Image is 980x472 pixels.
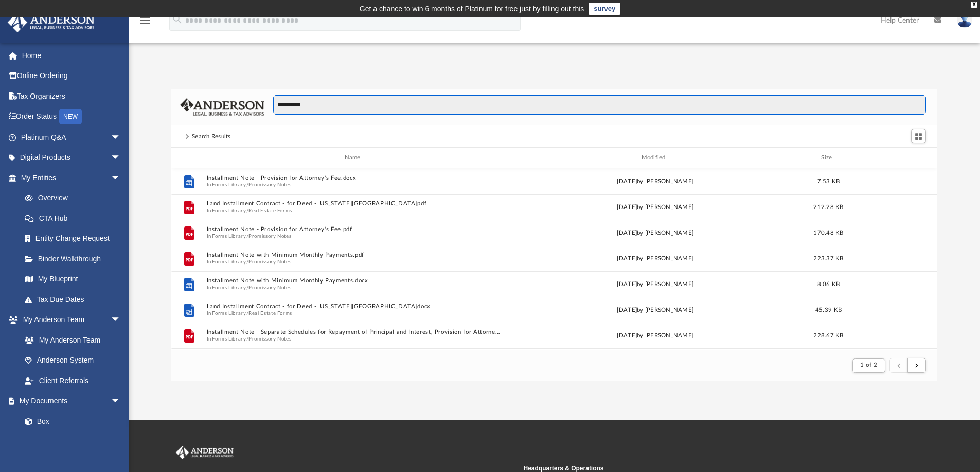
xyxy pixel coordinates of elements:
span: In [206,181,503,188]
div: Get a chance to win 6 months of Platinum for free just by filling out this [360,3,584,15]
a: CTA Hub [14,208,136,229]
button: Real Estate Forms [248,207,292,214]
a: Anderson System [14,350,131,371]
a: Meeting Minutes [14,431,131,452]
span: arrow_drop_down [111,310,131,331]
button: Forms Library [212,207,246,214]
span: arrow_drop_down [111,167,131,188]
a: My Blueprint [14,269,131,290]
a: Order StatusNEW [7,106,136,127]
img: User Pic [957,13,972,28]
a: Home [7,45,136,66]
a: Binder Walkthrough [14,249,136,269]
div: Name [206,153,502,162]
a: Tax Organizers [7,86,136,106]
button: Promissory Notes [248,258,291,265]
img: Anderson Advisors Platinum Portal [5,12,98,32]
button: Promissory Notes [248,284,291,291]
span: 8.06 KB [817,281,840,287]
div: id [176,153,202,162]
div: Search Results [192,132,231,141]
div: Size [808,153,849,162]
a: Overview [14,188,136,209]
button: Installment Note - Separate Schedules for Repayment of Principal and Interest, Provision for Atto... [206,329,503,335]
span: 170.48 KB [813,230,843,235]
span: In [206,258,503,265]
button: 1 of 2 [852,358,885,373]
button: Switch to Grid View [911,129,926,143]
i: menu [139,14,151,27]
button: Land Installment Contract - for Deed - [US_STATE][GEOGRAPHIC_DATA]docx [206,303,503,310]
a: My Entitiesarrow_drop_down [7,167,136,188]
a: Entity Change Request [14,229,136,249]
div: [DATE] by [PERSON_NAME] [507,331,804,340]
div: Modified [507,153,803,162]
div: [DATE] by [PERSON_NAME] [507,228,804,237]
a: My Documentsarrow_drop_down [7,391,131,411]
a: Platinum Q&Aarrow_drop_down [7,127,136,147]
div: [DATE] by [PERSON_NAME] [507,279,804,289]
span: arrow_drop_down [111,391,131,412]
a: Client Referrals [14,370,131,391]
span: In [206,284,503,291]
button: Forms Library [212,335,246,342]
span: arrow_drop_down [111,147,131,168]
span: / [246,233,248,239]
a: survey [589,3,620,15]
button: Promissory Notes [248,335,291,342]
button: Forms Library [212,181,246,188]
span: 228.67 KB [813,332,843,338]
div: [DATE] by [PERSON_NAME] [507,254,804,263]
span: 1 of 2 [860,362,877,368]
div: NEW [59,109,82,124]
span: In [206,335,503,342]
img: Anderson Advisors Platinum Portal [174,446,236,459]
span: / [246,207,248,214]
a: Online Ordering [7,66,136,86]
span: 7.53 KB [817,178,840,184]
span: / [246,310,248,316]
a: Digital Productsarrow_drop_down [7,147,136,168]
button: Forms Library [212,258,246,265]
button: Forms Library [212,310,246,316]
button: Installment Note - Provision for Attorney's Fee.pdf [206,226,503,233]
div: [DATE] by [PERSON_NAME] [507,305,804,314]
button: Installment Note with Minimum Monthly Payments.pdf [206,252,503,258]
button: Forms Library [212,233,246,239]
span: arrow_drop_down [111,127,131,148]
span: In [206,233,503,239]
button: Real Estate Forms [248,310,292,316]
button: Land Installment Contract - for Deed - [US_STATE][GEOGRAPHIC_DATA]pdf [206,200,503,207]
a: menu [139,20,151,27]
span: In [206,310,503,316]
span: / [246,181,248,188]
span: 212.28 KB [813,204,843,210]
div: [DATE] by [PERSON_NAME] [507,202,804,212]
button: Installment Note - Provision for Attorney's Fee.docx [206,175,503,181]
div: grid [171,168,938,350]
a: My Anderson Teamarrow_drop_down [7,310,131,330]
button: Forms Library [212,284,246,291]
div: id [853,153,925,162]
a: Box [14,411,126,431]
a: My Anderson Team [14,330,126,350]
span: In [206,207,503,214]
button: Promissory Notes [248,233,291,239]
button: Installment Note with Minimum Monthly Payments.docx [206,277,503,284]
span: / [246,284,248,291]
span: 45.39 KB [815,307,842,312]
div: close [971,2,977,8]
span: / [246,258,248,265]
i: search [172,14,183,25]
input: Search files and folders [273,95,926,115]
button: Promissory Notes [248,181,291,188]
span: 223.37 KB [813,255,843,261]
div: [DATE] by [PERSON_NAME] [507,177,804,186]
span: / [246,335,248,342]
a: Tax Due Dates [14,289,136,310]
